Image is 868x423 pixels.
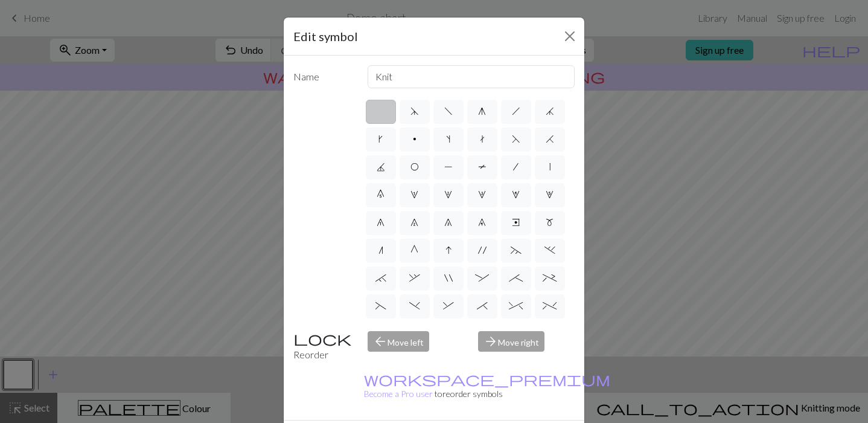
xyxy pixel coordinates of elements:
span: ~ [511,245,522,255]
span: 9 [478,218,486,227]
span: workspace_premium [364,370,610,387]
span: e [512,218,520,227]
span: 8 [444,218,452,227]
span: O [410,162,419,172]
span: 4 [512,190,520,199]
span: 2 [444,190,452,199]
span: J [377,162,385,172]
span: 0 [377,190,385,199]
a: Become a Pro user [364,374,610,399]
span: 5 [546,190,554,199]
span: 3 [478,190,486,199]
span: . [544,245,555,255]
span: P [444,162,453,172]
span: 1 [410,190,418,199]
span: / [513,162,519,172]
span: , [409,273,420,283]
span: ; [509,273,523,283]
label: Name [286,65,360,88]
span: ( [375,301,386,311]
span: 7 [410,218,418,227]
span: " [444,273,453,283]
span: h [512,106,520,116]
span: ^ [509,301,523,311]
span: d [410,106,419,116]
span: T [478,162,487,172]
span: f [444,106,453,116]
h5: Edit symbol [293,27,358,45]
span: G [410,245,418,255]
span: & [443,301,454,311]
span: | [549,162,550,172]
span: t [480,134,485,144]
span: 6 [377,218,385,227]
span: H [546,134,554,144]
span: : [475,273,489,283]
span: p [413,134,416,144]
small: to reorder symbols [364,374,610,399]
span: ` [375,273,386,283]
div: Reorder [286,331,360,362]
button: Close [560,27,579,46]
span: j [546,106,554,116]
span: ) [409,301,420,311]
span: + [543,273,557,283]
span: n [378,245,383,255]
span: k [378,134,383,144]
span: % [543,301,557,311]
span: m [546,218,554,227]
span: ' [478,245,487,255]
span: F [512,134,520,144]
span: s [446,134,450,144]
span: I [445,245,452,255]
span: g [478,106,486,116]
